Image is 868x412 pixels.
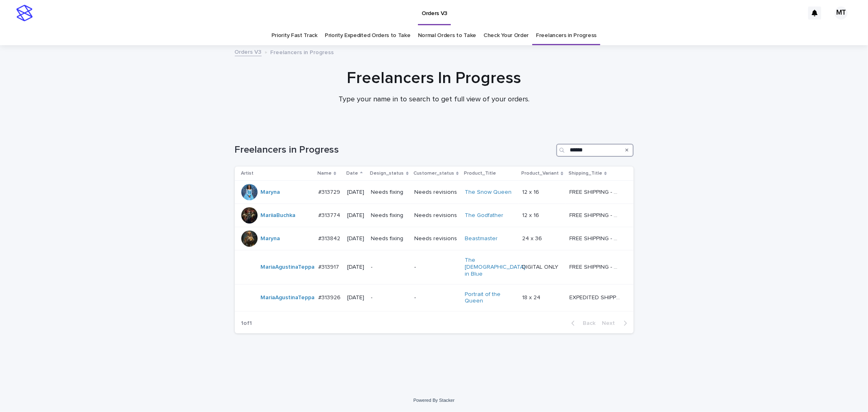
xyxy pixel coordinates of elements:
[522,234,544,242] p: 24 x 36
[521,169,559,178] p: Product_Variant
[568,169,602,178] p: Shipping_Title
[536,26,597,45] a: Freelancers in Progress
[235,181,634,204] tr: Maryna #313729#313729 [DATE]Needs fixingNeeds revisionsThe Snow Queen 12 x 1612 x 16 FREE SHIPPIN...
[271,95,597,104] p: Type your name in to search to get full view of your orders.
[465,189,512,196] a: The Snow Queen
[318,210,342,219] p: #313774
[835,7,848,20] div: MT
[347,294,364,301] p: [DATE]
[235,250,634,284] tr: MariaAgustinaTeppa #313917#313917 [DATE]--The [DEMOGRAPHIC_DATA] in Blue DIGITAL ONLYDIGITAL ONLY...
[565,320,599,327] button: Back
[599,320,634,327] button: Next
[235,144,553,156] h1: Freelancers in Progress
[569,210,622,219] p: FREE SHIPPING - preview in 1-2 business days, after your approval delivery will take 5-10 b.d.
[569,187,622,196] p: FREE SHIPPING - preview in 1-2 business days, after your approval delivery will take 5-10 b.d.
[414,212,458,219] p: Needs revisions
[261,235,280,242] a: Maryna
[347,189,364,196] p: [DATE]
[318,293,342,301] p: #313926
[522,262,560,271] p: DIGITAL ONLY
[235,284,634,311] tr: MariaAgustinaTeppa #313926#313926 [DATE]--Portrait of the Queen 18 x 2418 x 24 EXPEDITED SHIPPING...
[371,189,408,196] p: Needs fixing
[261,294,315,301] a: MariaAgustinaTeppa
[371,212,408,219] p: Needs fixing
[413,398,455,403] a: Powered By Stacker
[465,257,525,277] a: The [DEMOGRAPHIC_DATA] in Blue
[16,5,33,21] img: stacker-logo-s-only.png
[465,291,516,305] a: Portrait of the Queen
[522,293,542,301] p: 18 x 24
[261,264,315,271] a: MariaAgustinaTeppa
[414,235,458,242] p: Needs revisions
[235,68,634,88] h1: Freelancers In Progress
[347,235,364,242] p: [DATE]
[371,294,408,301] p: -
[235,227,634,250] tr: Maryna #313842#313842 [DATE]Needs fixingNeeds revisionsBeastmaster 24 x 3624 x 36 FREE SHIPPING -...
[325,26,411,45] a: Priority Expedited Orders to Take
[483,26,529,45] a: Check Your Order
[414,294,458,301] p: -
[413,169,454,178] p: Customer_status
[602,320,620,326] span: Next
[569,293,622,301] p: EXPEDITED SHIPPING - preview in 1 business day; delivery up to 5 business days after your approval.
[465,235,498,242] a: Beastmaster
[371,235,408,242] p: Needs fixing
[465,212,503,219] a: The Godfather
[346,169,358,178] p: Date
[271,26,317,45] a: Priority Fast Track
[347,264,364,271] p: [DATE]
[522,187,541,196] p: 12 x 16
[464,169,496,178] p: Product_Title
[371,264,408,271] p: -
[235,204,634,227] tr: MariiaBuchka #313774#313774 [DATE]Needs fixingNeeds revisionsThe Godfather 12 x 1612 x 16 FREE SH...
[569,234,622,242] p: FREE SHIPPING - preview in 1-2 business days, after your approval delivery will take 5-10 b.d.
[261,212,296,219] a: MariiaBuchka
[556,144,634,157] input: Search
[414,189,458,196] p: Needs revisions
[414,264,458,271] p: -
[241,169,254,178] p: Artist
[418,26,477,45] a: Normal Orders to Take
[235,313,259,333] p: 1 of 1
[569,262,622,271] p: FREE SHIPPING - preview in 1-2 business days, after your approval delivery will take 5-10 b.d.
[261,189,280,196] a: Maryna
[578,320,596,326] span: Back
[318,234,342,242] p: #313842
[271,47,334,56] p: Freelancers in Progress
[317,169,332,178] p: Name
[318,262,341,271] p: #313917
[522,210,541,219] p: 12 x 16
[318,187,342,196] p: #313729
[235,47,262,56] a: Orders V3
[370,169,404,178] p: Design_status
[347,212,364,219] p: [DATE]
